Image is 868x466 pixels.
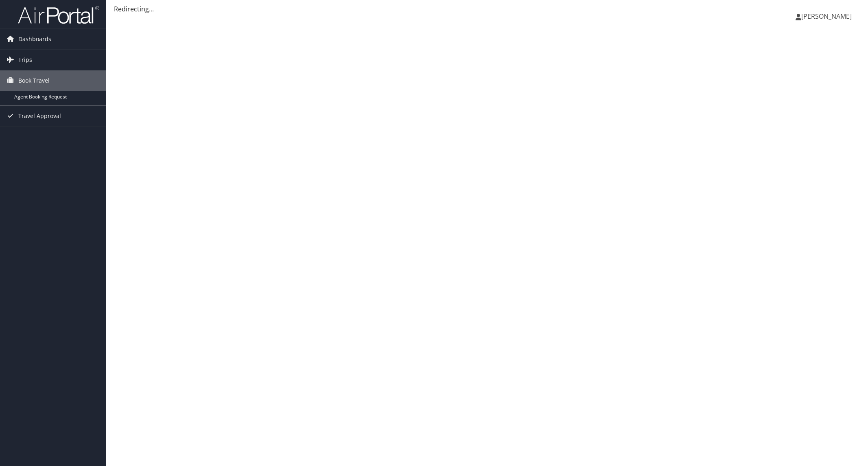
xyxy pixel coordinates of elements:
[18,29,51,49] span: Dashboards
[801,12,852,21] span: [PERSON_NAME]
[796,4,860,28] a: [PERSON_NAME]
[18,70,50,91] span: Book Travel
[18,5,99,24] img: airportal-logo.png
[18,50,32,70] span: Trips
[18,106,61,126] span: Travel Approval
[114,4,860,14] div: Redirecting...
